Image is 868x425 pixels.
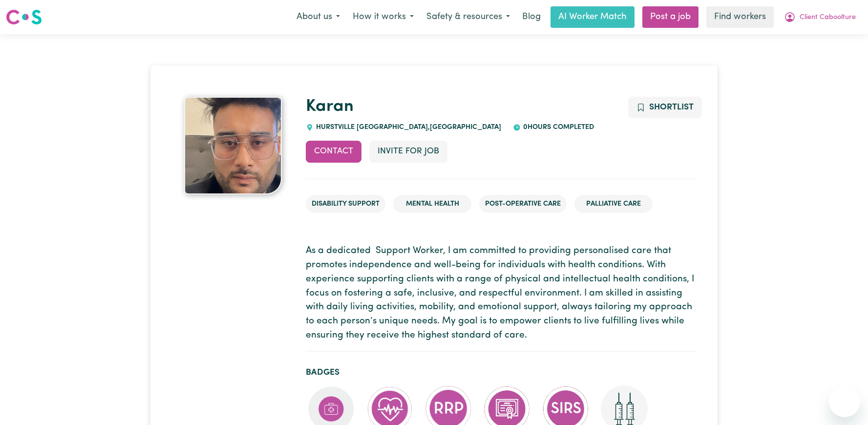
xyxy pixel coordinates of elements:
[521,124,594,131] span: 0 hours completed
[369,141,447,162] button: Invite for Job
[550,6,635,28] a: AI Worker Match
[800,12,856,23] span: Client Caboolture
[778,7,862,27] button: My Account
[574,195,653,213] li: Palliative care
[346,7,420,27] button: How it works
[6,6,42,28] a: Careseekers logo
[306,244,696,343] p: As a dedicated Support Worker, I am committed to providing personalised care that promotes indepe...
[393,195,471,213] li: Mental Health
[829,386,860,417] iframe: Button to launch messaging window
[184,97,282,194] img: Karan
[306,195,385,213] li: Disability Support
[516,6,547,28] a: Blog
[306,141,361,162] button: Contact
[706,6,774,28] a: Find workers
[642,6,699,28] a: Post a job
[306,98,354,115] a: Karan
[420,7,516,27] button: Safety & resources
[6,8,42,26] img: Careseekers logo
[479,195,567,213] li: Post-operative care
[172,97,294,194] a: Karan's profile picture'
[649,103,694,111] span: Shortlist
[290,7,346,27] button: About us
[314,124,501,131] span: HURSTVILLE [GEOGRAPHIC_DATA] , [GEOGRAPHIC_DATA]
[628,97,702,118] button: Add to shortlist
[306,367,696,378] h2: Badges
